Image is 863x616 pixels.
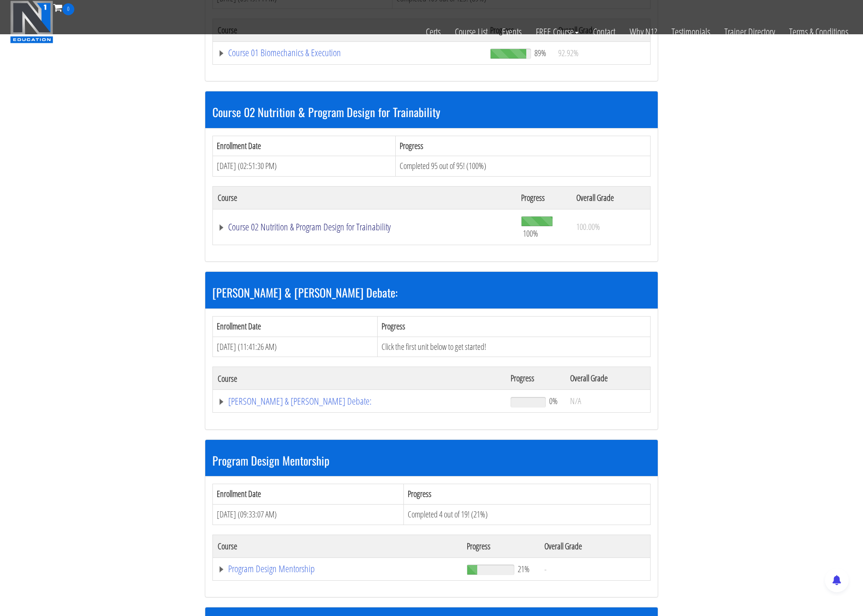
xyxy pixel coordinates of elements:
th: Course [213,535,462,557]
td: 100.00% [572,209,650,245]
th: Overall Grade [572,186,650,209]
a: [PERSON_NAME] & [PERSON_NAME] Debate: [218,397,501,406]
a: Trainer Directory [717,15,782,49]
span: 100% [523,228,538,238]
th: Overall Grade [565,367,650,390]
th: Progress [396,136,651,156]
a: Terms & Conditions [782,15,855,49]
td: - [540,557,650,580]
a: Course List [448,15,495,49]
a: Course 02 Nutrition & Program Design for Trainability [218,222,512,232]
span: 89% [534,48,546,58]
a: Testimonials [664,15,717,49]
span: 0 [62,3,74,15]
th: Progress [377,316,650,337]
td: 92.92% [553,41,651,64]
a: Program Design Mentorship [218,564,457,574]
td: [DATE] (11:41:26 AM) [213,337,378,357]
th: Progress [462,535,540,557]
th: Enrollment Date [213,316,378,337]
span: 21% [518,564,530,574]
th: Progress [403,484,650,505]
a: Certs [419,15,448,49]
th: Progress [516,186,572,209]
td: [DATE] (09:33:07 AM) [213,504,404,525]
a: Why N1? [622,15,664,49]
h3: [PERSON_NAME] & [PERSON_NAME] Debate: [212,286,651,298]
td: N/A [565,390,650,413]
img: n1-education [10,0,53,43]
a: 0 [53,1,74,14]
a: Contact [586,15,622,49]
span: 0% [549,396,558,406]
th: Overall Grade [540,535,650,557]
td: Completed 4 out of 19! (21%) [403,504,650,525]
a: Course 01 Biomechanics & Execution [218,48,481,58]
td: [DATE] (02:51:30 PM) [213,156,396,177]
th: Course [213,367,506,390]
h3: Course 02 Nutrition & Program Design for Trainability [212,106,651,118]
a: FREE Course [529,15,586,49]
th: Progress [506,367,565,390]
th: Enrollment Date [213,484,404,505]
td: Click the first unit below to get started! [377,337,650,357]
td: Completed 95 out of 95! (100%) [396,156,651,177]
th: Enrollment Date [213,136,396,156]
h3: Program Design Mentorship [212,454,651,467]
th: Course [213,186,516,209]
a: Events [495,15,529,49]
